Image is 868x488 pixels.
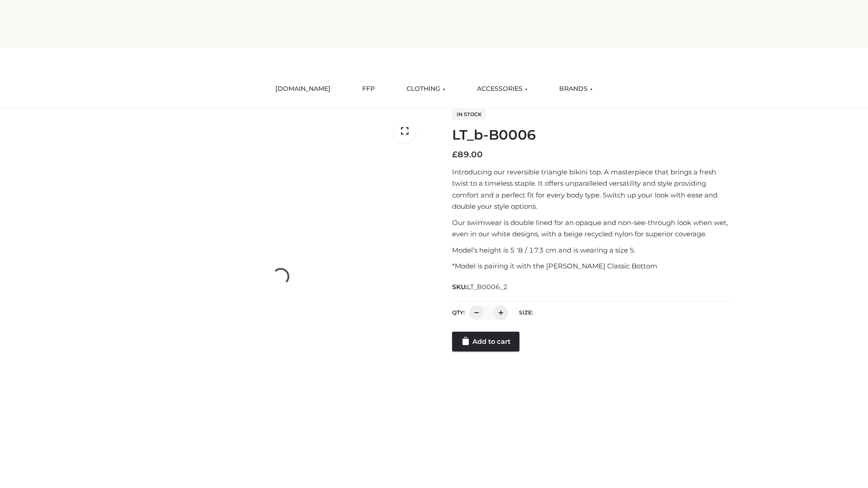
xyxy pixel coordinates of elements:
a: CLOTHING [400,79,452,99]
p: Introducing our reversible triangle bikini top. A masterpiece that brings a fresh twist to a time... [452,166,734,212]
bdi: 89.00 [452,150,483,160]
h1: LT_b-B0006 [452,127,734,143]
span: In stock [452,109,486,120]
span: LT_B0006_2 [467,283,508,291]
p: *Model is pairing it with the [PERSON_NAME] Classic Bottom [452,260,734,272]
a: Add to cart [452,332,519,352]
a: ACCESSORIES [470,79,534,99]
span: £ [452,150,458,160]
label: Size: [519,309,533,316]
p: Our swimwear is double lined for an opaque and non-see-through look when wet, even in our white d... [452,217,734,240]
a: [DOMAIN_NAME] [269,79,337,99]
a: FFP [355,79,382,99]
label: QTY: [452,309,465,316]
a: BRANDS [552,79,599,99]
span: SKU: [452,282,509,292]
p: Model’s height is 5 ‘8 / 173 cm and is wearing a size S. [452,244,734,256]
